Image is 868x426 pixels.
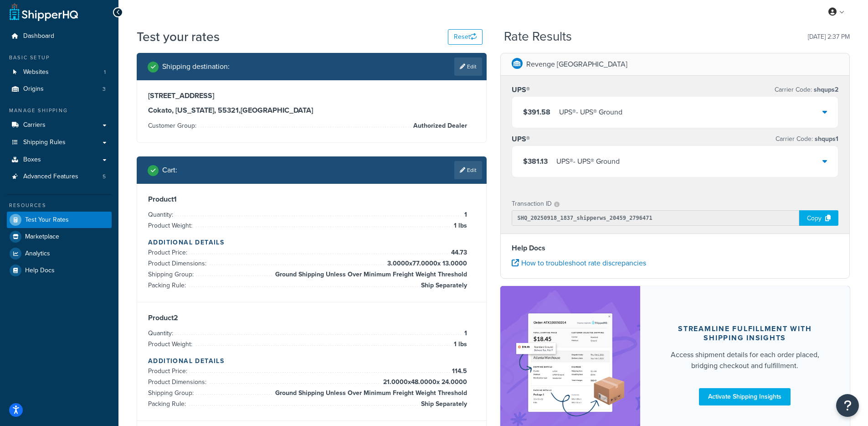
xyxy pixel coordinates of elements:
div: UPS® - UPS® Ground [559,106,622,119]
span: Product Price: [148,366,190,376]
span: Analytics [25,250,50,258]
a: Test Your Rates [7,212,112,228]
p: Carrier Code: [775,83,838,96]
div: Streamline Fulfillment with Shipping Insights [662,324,828,343]
span: 5 [103,173,106,181]
h3: Product 1 [148,195,475,204]
span: Ground Shipping Unless Over Minimum Freight Weight Threshold [273,269,467,280]
span: Advanced Features [23,173,78,181]
span: 1 lbs [452,220,467,231]
span: 44.73 [449,247,467,258]
span: Authorized Dealer [411,120,467,131]
button: Open Resource Center [836,394,859,417]
span: Carriers [23,121,46,129]
span: Shipping Group: [148,388,196,398]
a: Analytics [7,245,112,262]
span: Help Docs [25,267,55,275]
span: 3 [103,85,106,93]
a: Advanced Features5 [7,168,112,185]
span: 1 [462,209,467,220]
h1: Test your rates [137,28,220,46]
a: Carriers [7,117,112,134]
p: Transaction ID [512,197,552,210]
span: Product Weight: [148,221,195,230]
span: $391.58 [523,107,550,117]
span: Ship Separately [419,280,467,291]
span: Product Weight: [148,339,195,349]
span: Packing Rule: [148,399,188,409]
span: 21.0000 x 48.0000 x 24.0000 [381,377,467,388]
span: Ship Separately [419,399,467,410]
a: Boxes [7,151,112,168]
a: Dashboard [7,28,112,45]
span: Shipping Rules [23,139,66,146]
a: Websites1 [7,64,112,81]
span: $381.13 [523,156,548,166]
h3: UPS® [512,135,530,144]
span: Packing Rule: [148,281,188,290]
span: Dashboard [23,32,54,40]
a: Edit [454,161,482,179]
h3: UPS® [512,85,530,94]
span: 1 lbs [452,339,467,350]
h2: Shipping destination : [162,62,230,71]
span: 1 [462,328,467,339]
h3: [STREET_ADDRESS] [148,91,475,100]
span: Shipping Group: [148,270,196,279]
span: Product Price: [148,248,190,257]
h4: Help Docs [512,243,839,254]
a: Origins3 [7,81,112,98]
div: UPS® - UPS® Ground [556,155,620,168]
li: Advanced Features [7,168,112,185]
div: Access shipment details for each order placed, bridging checkout and fulfillment. [662,349,828,371]
span: Test Your Rates [25,216,69,224]
span: 114.5 [450,366,467,377]
div: Copy [799,210,838,226]
span: Quantity: [148,210,175,219]
div: Resources [7,202,112,209]
p: Revenge [GEOGRAPHIC_DATA] [526,58,627,71]
button: Reset [448,29,483,45]
a: Help Docs [7,262,112,279]
a: How to troubleshoot rate discrepancies [512,258,646,268]
span: shqups2 [812,85,838,94]
span: 3.0000 x 77.0000 x 13.0000 [385,258,467,269]
span: Marketplace [25,233,59,241]
h4: Additional Details [148,238,475,247]
a: Shipping Rules [7,134,112,151]
a: Activate Shipping Insights [699,388,791,405]
span: Product Dimensions: [148,259,209,268]
span: Origins [23,85,44,93]
h3: Product 2 [148,313,475,322]
span: Customer Group: [148,121,199,130]
p: [DATE] 2:37 PM [808,31,850,43]
p: Carrier Code: [776,133,838,145]
span: 1 [104,68,106,76]
div: Manage Shipping [7,107,112,114]
li: Origins [7,81,112,98]
a: Edit [454,57,482,76]
a: Marketplace [7,229,112,245]
span: Product Dimensions: [148,377,209,387]
h2: Rate Results [504,30,572,44]
h2: Cart : [162,166,177,174]
span: Ground Shipping Unless Over Minimum Freight Weight Threshold [273,388,467,399]
h4: Additional Details [148,356,475,366]
li: Websites [7,64,112,81]
h3: Cokato, [US_STATE], 55321 , [GEOGRAPHIC_DATA] [148,106,475,115]
span: Boxes [23,156,41,164]
div: Basic Setup [7,54,112,62]
span: Quantity: [148,328,175,338]
span: Websites [23,68,49,76]
span: shqups1 [813,134,838,144]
